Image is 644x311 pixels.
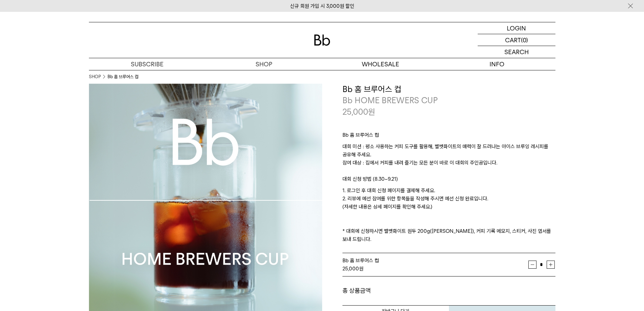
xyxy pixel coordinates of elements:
[342,265,528,273] div: 원
[342,186,555,243] p: 1. 로그인 후 대회 신청 페이지를 결제해 주세요. 2. 리뷰에 예선 참여를 위한 항목들을 작성해 주시면 예선 신청 완료입니다. (자세한 내용은 상세 페이지를 확인해 주세요....
[342,258,379,264] span: Bb 홈 브루어스 컵
[521,34,528,46] p: (0)
[504,46,529,58] p: SEARCH
[89,58,206,70] a: SUBSCRIBE
[368,107,375,117] span: 원
[342,142,555,175] p: 대회 미션 : 평소 사용하는 커피 도구를 활용해, 벨벳화이트의 매력이 잘 드러나는 아이스 브루잉 레시피를 공유해 주세요. 참여 대상 : 집에서 커피를 내려 즐기는 모든 분이 ...
[342,95,555,106] p: Bb HOME BREWERS CUP
[547,261,555,269] button: 증가
[478,22,555,34] a: LOGIN
[314,35,330,46] img: 로고
[342,84,555,95] h3: Bb 홈 브루어스 컵
[342,287,449,295] dt: 총 상품금액
[322,58,439,70] p: WHOLESALE
[528,261,536,269] button: 감소
[342,266,359,272] strong: 25,000
[206,58,322,70] a: SHOP
[342,131,555,142] p: Bb 홈 브루어스 컵
[89,73,101,80] a: SHOP
[507,22,526,34] p: LOGIN
[108,73,138,80] li: Bb 홈 브루어스 컵
[439,58,555,70] p: INFO
[342,106,375,118] p: 25,000
[290,3,354,9] a: 신규 회원 가입 시 3,000원 할인
[478,34,555,46] a: CART (0)
[342,175,555,186] p: 대회 신청 방법 (8.30~9.21)
[505,34,521,46] p: CART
